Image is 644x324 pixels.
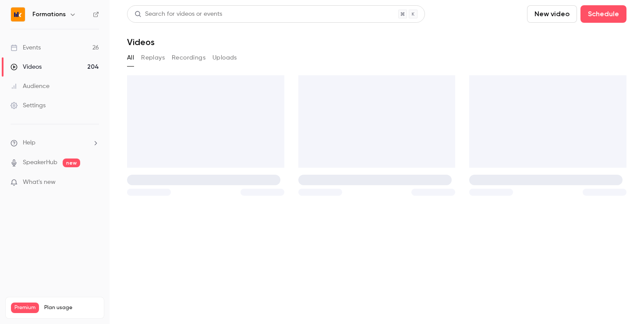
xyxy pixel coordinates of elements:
a: SpeakerHub [23,158,57,167]
h1: Videos [127,37,155,47]
div: Search for videos or events [134,10,222,19]
button: Schedule [580,5,626,23]
span: Premium [11,303,39,313]
iframe: Noticeable Trigger [88,179,99,187]
button: Uploads [212,51,237,65]
span: Help [23,138,35,148]
div: Audience [11,82,50,91]
div: Events [11,43,41,52]
img: Formations [11,7,25,21]
div: Settings [11,101,46,110]
button: All [127,51,134,65]
button: New video [527,5,577,23]
button: Replays [141,51,165,65]
h6: Formations [32,10,66,19]
div: Videos [11,63,42,71]
section: Videos [127,5,626,319]
span: Plan usage [44,304,99,311]
button: Recordings [172,51,205,65]
span: new [63,158,80,167]
li: help-dropdown-opener [11,138,99,148]
span: What's new [23,178,56,187]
